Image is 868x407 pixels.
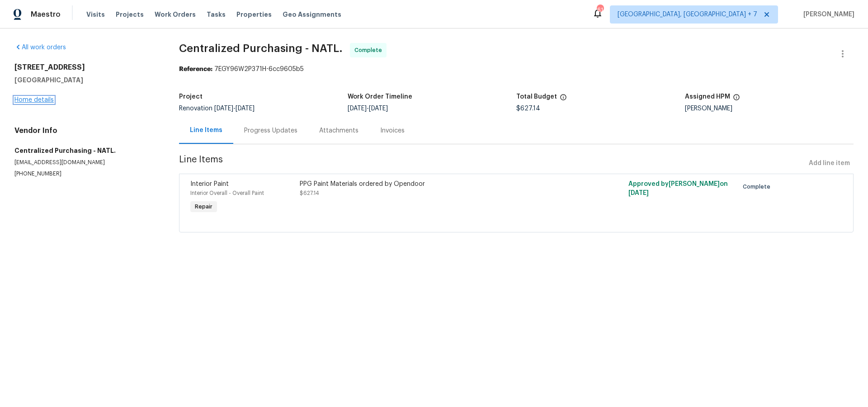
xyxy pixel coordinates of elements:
[618,10,757,19] span: [GEOGRAPHIC_DATA], [GEOGRAPHIC_DATA] + 7
[743,182,774,191] span: Complete
[31,10,61,19] span: Maestro
[348,94,412,100] h5: Work Order Timeline
[560,94,567,105] span: The total cost of line items that have been proposed by Opendoor. This sum includes line items th...
[179,94,203,100] h5: Project
[348,105,388,112] span: -
[191,202,216,211] span: Repair
[685,105,854,112] div: [PERSON_NAME]
[597,5,603,14] div: 61
[207,11,226,18] span: Tasks
[319,126,359,135] div: Attachments
[14,146,157,155] h5: Centralized Purchasing - NATL.
[179,43,343,54] span: Centralized Purchasing - NATL.
[116,10,144,19] span: Projects
[190,190,264,196] span: Interior Overall - Overall Paint
[628,190,649,196] span: [DATE]
[628,181,728,196] span: Approved by [PERSON_NAME] on
[190,126,222,135] div: Line Items
[190,181,229,187] span: Interior Paint
[179,66,212,72] b: Reference:
[516,94,557,100] h5: Total Budget
[155,10,196,19] span: Work Orders
[733,94,740,105] span: The hpm assigned to this work order.
[14,170,157,178] p: [PHONE_NUMBER]
[236,10,272,19] span: Properties
[236,105,255,112] span: [DATE]
[685,94,730,100] h5: Assigned HPM
[86,10,105,19] span: Visits
[283,10,341,19] span: Geo Assignments
[369,105,388,112] span: [DATE]
[14,126,157,135] h4: Vendor Info
[214,105,255,112] span: -
[516,105,540,112] span: $627.14
[14,159,157,166] p: [EMAIL_ADDRESS][DOMAIN_NAME]
[14,44,66,51] a: All work orders
[354,46,386,55] span: Complete
[14,97,54,103] a: Home details
[14,63,157,72] h2: [STREET_ADDRESS]
[800,10,854,19] span: [PERSON_NAME]
[380,126,405,135] div: Invoices
[214,105,233,112] span: [DATE]
[300,190,319,196] span: $627.14
[300,180,568,189] div: PPG Paint Materials ordered by Opendoor
[14,76,157,85] h5: [GEOGRAPHIC_DATA]
[348,105,367,112] span: [DATE]
[179,65,854,74] div: 7EGY96W2P371H-6cc9605b5
[244,126,297,135] div: Progress Updates
[179,105,255,112] span: Renovation
[179,155,805,172] span: Line Items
